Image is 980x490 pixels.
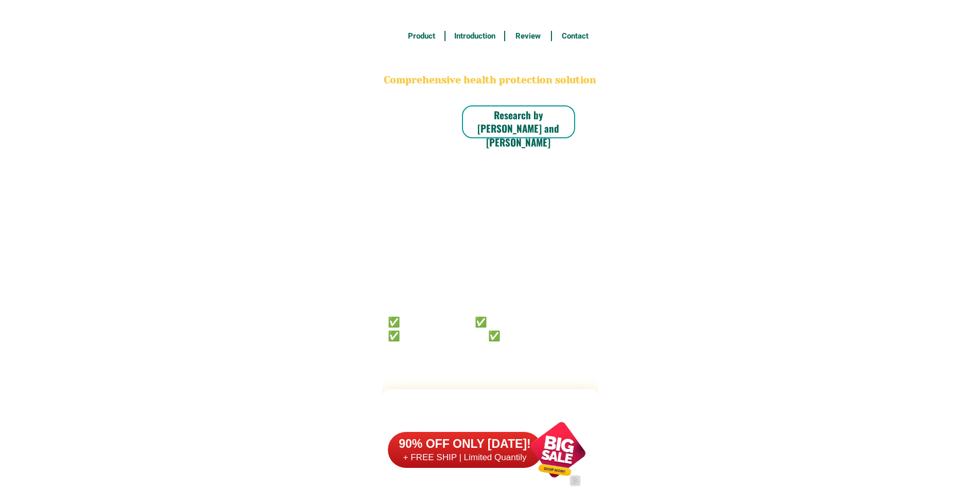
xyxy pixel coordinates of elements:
h3: FREE SHIPPING NATIONWIDE [382,6,598,21]
h6: ✅ 𝙰𝚗𝚝𝚒 𝙲𝚊𝚗𝚌𝚎𝚛 ✅ 𝙰𝚗𝚝𝚒 𝚂𝚝𝚛𝚘𝚔𝚎 ✅ 𝙰𝚗𝚝𝚒 𝙳𝚒𝚊𝚋𝚎𝚝𝚒𝚌 ✅ 𝙳𝚒𝚊𝚋𝚎𝚝𝚎𝚜 [388,314,564,341]
h6: Research by [PERSON_NAME] and [PERSON_NAME] [462,108,575,149]
h2: FAKE VS ORIGINAL [382,397,598,425]
h2: Comprehensive health protection solution [382,73,598,88]
h6: Introduction [451,30,498,42]
h6: Contact [558,30,593,42]
h6: 90% OFF ONLY [DATE]! [388,437,542,452]
h6: + FREE SHIP | Limited Quantily [388,452,542,463]
h6: Product [404,30,439,42]
h2: BONA VITA COFFEE [382,49,598,74]
h6: Review [511,30,546,42]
